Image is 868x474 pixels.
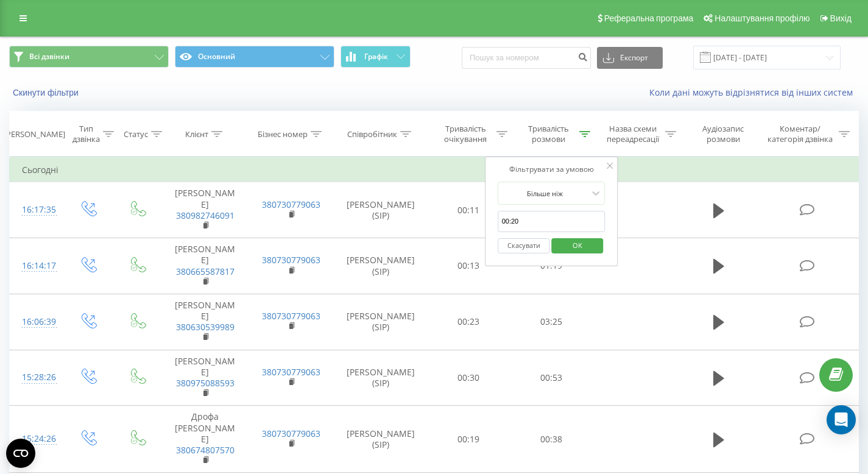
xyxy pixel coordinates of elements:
[72,124,100,144] div: Тип дзвінка
[510,406,593,473] td: 00:38
[162,406,249,473] td: Дрофа [PERSON_NAME]
[4,129,65,140] div: [PERSON_NAME]
[551,238,603,253] button: OK
[262,254,320,266] a: 380730779063
[162,294,249,350] td: [PERSON_NAME]
[162,182,249,238] td: [PERSON_NAME]
[510,350,593,406] td: 00:53
[10,158,859,182] td: Сьогодні
[162,238,249,294] td: [PERSON_NAME]
[262,428,320,439] a: 380730779063
[334,182,427,238] td: [PERSON_NAME] (SIP)
[22,254,51,278] div: 16:14:17
[9,46,169,68] button: Всі дзвінки
[427,294,510,350] td: 00:23
[690,124,756,144] div: Аудіозапис розмови
[175,46,334,68] button: Основний
[262,366,320,378] a: 380730779063
[830,13,852,23] span: Вихід
[498,211,605,232] input: 00:00
[162,350,249,406] td: [PERSON_NAME]
[176,444,235,456] a: 380674807570
[262,199,320,210] a: 380730779063
[715,13,810,23] span: Налаштування профілю
[521,124,576,144] div: Тривалість розмови
[124,129,148,140] div: Статус
[427,182,510,238] td: 00:11
[604,124,663,144] div: Назва схеми переадресації
[176,266,235,277] a: 380665587817
[340,46,411,68] button: Графік
[597,47,663,69] button: Експорт
[6,439,35,468] button: Open CMP widget
[334,238,427,294] td: [PERSON_NAME] (SIP)
[334,406,427,473] td: [PERSON_NAME] (SIP)
[22,427,51,451] div: 15:24:26
[22,198,51,222] div: 16:17:35
[9,87,85,98] button: Скинути фільтри
[262,310,320,322] a: 380730779063
[510,294,593,350] td: 03:25
[764,124,836,144] div: Коментар/категорія дзвінка
[427,238,510,294] td: 00:13
[176,377,235,389] a: 380975088593
[258,129,308,140] div: Бізнес номер
[427,406,510,473] td: 00:19
[498,238,550,253] button: Скасувати
[604,13,694,23] span: Реферальна програма
[560,236,595,255] span: OK
[462,47,591,69] input: Пошук за номером
[827,405,856,434] div: Open Intercom Messenger
[427,350,510,406] td: 00:30
[498,163,605,175] div: Фільтрувати за умовою
[649,87,859,98] a: Коли дані можуть відрізнятися вiд інших систем
[176,210,235,221] a: 380982746091
[29,52,69,62] span: Всі дзвінки
[364,52,388,61] span: Графік
[347,129,397,140] div: Співробітник
[334,294,427,350] td: [PERSON_NAME] (SIP)
[185,129,208,140] div: Клієнт
[438,124,493,144] div: Тривалість очікування
[176,321,235,333] a: 380630539989
[22,366,51,389] div: 15:28:26
[334,350,427,406] td: [PERSON_NAME] (SIP)
[22,310,51,334] div: 16:06:39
